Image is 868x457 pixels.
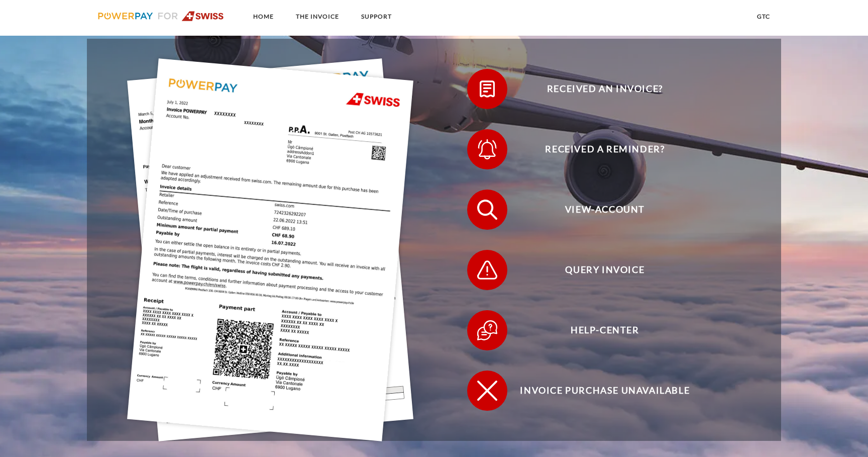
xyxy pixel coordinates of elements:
button: Help-Center [467,310,728,350]
img: qb_help.svg [475,318,500,343]
img: logo-swiss.svg [98,11,224,21]
button: Query Invoice [467,250,728,290]
button: Invoice purchase unavailable [467,371,728,411]
a: THE INVOICE [287,8,348,26]
img: qb_close.svg [475,378,500,403]
img: qb_warning.svg [475,257,500,283]
span: Query Invoice [482,250,728,290]
button: Received an invoice? [467,69,728,109]
span: Help-Center [482,310,728,350]
img: single_invoice_swiss_en.jpg [127,58,413,441]
a: GTC [748,8,779,26]
a: SUPPORT [353,8,400,26]
span: Invoice purchase unavailable [482,371,728,411]
span: Received a reminder? [482,129,728,169]
span: View-Account [482,190,728,230]
a: Home [245,8,282,26]
button: Received a reminder? [467,129,728,169]
span: Received an invoice? [482,69,728,109]
button: View-Account [467,190,728,230]
img: qb_search.svg [475,197,500,222]
img: qb_bill.svg [475,76,500,102]
img: qb_bell.svg [475,137,500,162]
